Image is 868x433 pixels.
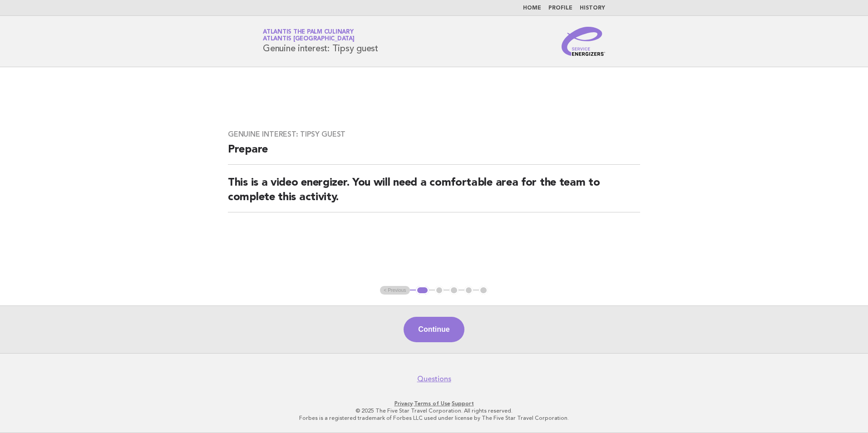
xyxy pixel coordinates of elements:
a: History [580,5,605,11]
button: 1 [416,286,429,295]
a: Privacy [395,400,413,407]
a: Profile [548,5,572,11]
button: Continue [404,317,464,342]
img: Service Energizers [562,27,605,56]
a: Questions [417,374,451,384]
a: Support [452,400,474,407]
a: Atlantis The Palm CulinaryAtlantis [GEOGRAPHIC_DATA] [263,29,355,42]
h1: Genuine interest: Tipsy guest [263,30,378,53]
h3: Genuine interest: Tipsy guest [228,130,640,139]
h2: Prepare [228,143,640,165]
h2: This is a video energizer. You will need a comfortable area for the team to complete this activity. [228,176,640,212]
p: © 2025 The Five Star Travel Corporation. All rights reserved. [156,407,712,414]
a: Home [523,5,541,11]
a: Terms of Use [414,400,450,407]
p: · · [156,400,712,407]
span: Atlantis [GEOGRAPHIC_DATA] [263,36,355,42]
p: Forbes is a registered trademark of Forbes LLC used under license by The Five Star Travel Corpora... [156,414,712,422]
